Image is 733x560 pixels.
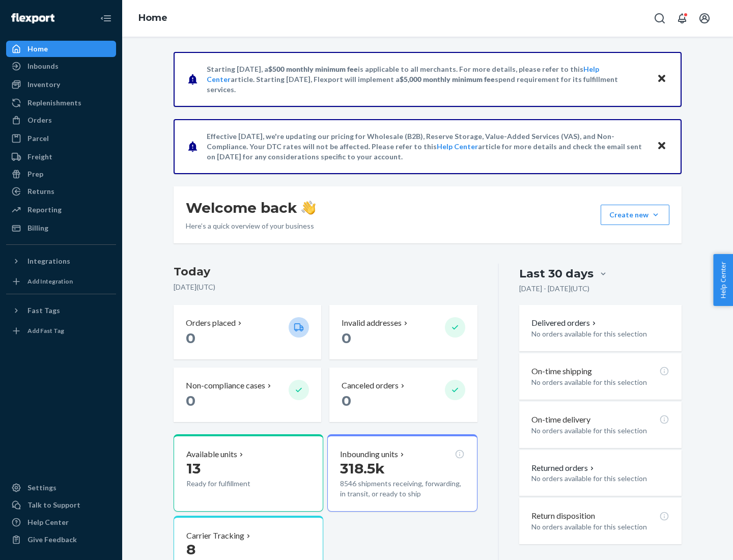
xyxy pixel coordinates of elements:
[329,368,477,422] button: Canceled orders 0
[6,323,116,339] a: Add Fast Tag
[186,541,195,558] span: 8
[27,61,59,71] div: Inbounds
[138,12,167,23] a: Home
[6,166,116,182] a: Prep
[6,220,116,236] a: Billing
[713,254,733,306] button: Help Center
[96,8,116,29] button: Close Navigation
[672,8,692,29] button: Open notifications
[27,483,57,493] div: Settings
[6,112,116,128] a: Orders
[601,205,669,225] button: Create new
[27,277,73,286] div: Add Integration
[6,149,116,165] a: Freight
[174,264,477,280] h3: Today
[340,460,385,477] span: 318.5k
[342,392,351,409] span: 0
[27,133,49,144] div: Parcel
[207,131,647,162] p: Effective [DATE], we're updating our pricing for Wholesale (B2B), Reserve Storage, Value-Added Se...
[174,305,321,359] button: Orders placed 0
[519,266,594,282] div: Last 30 days
[6,253,116,269] button: Integrations
[519,284,589,294] p: [DATE] - [DATE] ( UTC )
[186,449,237,460] p: Available units
[650,8,670,29] button: Open Search Box
[6,531,116,548] button: Give Feedback
[6,183,116,200] a: Returns
[27,500,80,510] div: Talk to Support
[27,205,62,215] div: Reporting
[27,44,48,54] div: Home
[186,199,316,217] h1: Welcome back
[27,517,69,527] div: Help Center
[27,535,77,545] div: Give Feedback
[6,130,116,147] a: Parcel
[655,72,668,87] button: Close
[531,414,590,426] p: On-time delivery
[186,329,195,347] span: 0
[186,221,316,231] p: Here’s a quick overview of your business
[531,426,669,436] p: No orders available for this selection
[6,480,116,496] a: Settings
[327,434,477,512] button: Inbounding units318.5k8546 shipments receiving, forwarding, in transit, or ready to ship
[531,317,598,329] button: Delivered orders
[6,95,116,111] a: Replenishments
[27,186,54,197] div: Returns
[6,302,116,319] button: Fast Tags
[329,305,477,359] button: Invalid addresses 0
[207,64,647,95] p: Starting [DATE], a is applicable to all merchants. For more details, please refer to this article...
[6,58,116,74] a: Inbounds
[531,473,669,484] p: No orders available for this selection
[174,368,321,422] button: Non-compliance cases 0
[130,4,176,33] ol: breadcrumbs
[655,139,668,154] button: Close
[27,326,64,335] div: Add Fast Tag
[340,479,464,499] p: 8546 shipments receiving, forwarding, in transit, or ready to ship
[342,317,402,329] p: Invalid addresses
[531,462,596,474] button: Returned orders
[6,273,116,290] a: Add Integration
[27,223,48,233] div: Billing
[27,169,43,179] div: Prep
[6,202,116,218] a: Reporting
[6,41,116,57] a: Home
[437,142,478,151] a: Help Center
[268,65,358,73] span: $500 monthly minimum fee
[342,380,399,391] p: Canceled orders
[531,522,669,532] p: No orders available for this selection
[27,152,52,162] div: Freight
[531,510,595,522] p: Return disposition
[186,460,201,477] span: 13
[186,530,244,542] p: Carrier Tracking
[27,79,60,90] div: Inventory
[342,329,351,347] span: 0
[27,115,52,125] div: Orders
[27,98,81,108] div: Replenishments
[340,449,398,460] p: Inbounding units
[11,13,54,23] img: Flexport logo
[694,8,715,29] button: Open account menu
[531,329,669,339] p: No orders available for this selection
[27,305,60,316] div: Fast Tags
[6,497,116,513] a: Talk to Support
[6,76,116,93] a: Inventory
[6,514,116,530] a: Help Center
[531,366,592,377] p: On-time shipping
[27,256,70,266] div: Integrations
[186,392,195,409] span: 0
[174,282,477,292] p: [DATE] ( UTC )
[174,434,323,512] button: Available units13Ready for fulfillment
[531,377,669,387] p: No orders available for this selection
[186,380,265,391] p: Non-compliance cases
[186,317,236,329] p: Orders placed
[400,75,495,83] span: $5,000 monthly minimum fee
[301,201,316,215] img: hand-wave emoji
[186,479,280,489] p: Ready for fulfillment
